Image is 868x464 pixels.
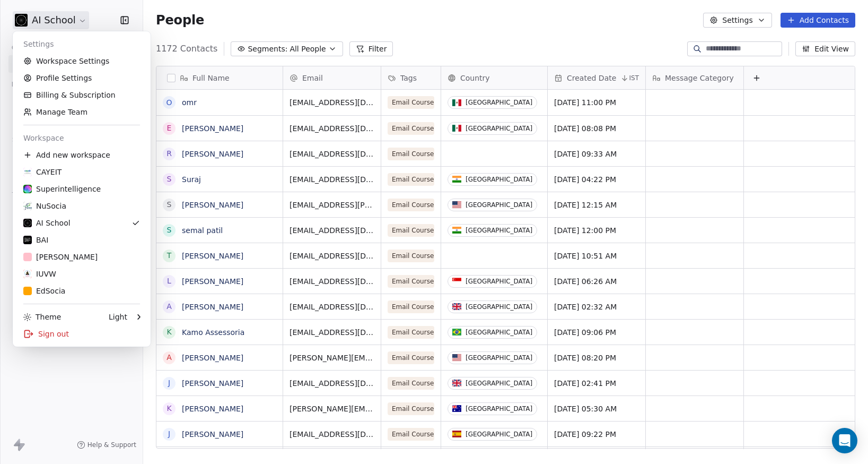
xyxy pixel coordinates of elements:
[17,36,146,53] div: Settings
[23,218,71,228] div: AI School
[23,184,101,194] div: Superintelligence
[23,312,61,322] div: Theme
[23,219,32,227] img: 3.png
[23,236,32,244] img: bar1.webp
[17,147,146,164] div: Add new workspace
[17,70,146,87] a: Profile Settings
[23,167,62,177] div: CAYEIT
[23,202,32,210] img: LOGO_1_WB.png
[17,325,146,342] div: Sign out
[23,269,56,279] div: IUVW
[109,312,127,322] div: Light
[23,252,98,262] div: [PERSON_NAME]
[23,168,32,176] img: CAYEIT%20Square%20Logo.png
[17,87,146,104] a: Billing & Subscription
[23,270,32,278] img: VedicU.png
[17,130,146,147] div: Workspace
[23,201,66,211] div: NuSocia
[17,53,146,70] a: Workspace Settings
[17,104,146,121] a: Manage Team
[23,286,65,296] div: EdSocia
[23,185,32,193] img: sinews%20copy.png
[23,235,48,245] div: BAI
